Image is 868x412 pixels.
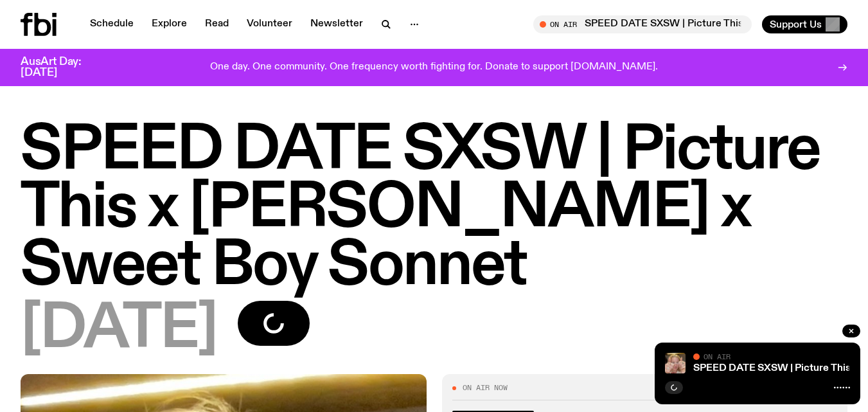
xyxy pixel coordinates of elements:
span: On Air [704,352,731,361]
button: Support Us [762,15,847,33]
a: Schedule [82,15,141,33]
span: On Air Now [463,384,508,391]
a: Volunteer [239,15,300,33]
a: Newsletter [303,15,371,33]
h3: AusArt Day: [DATE] [21,57,103,78]
h1: SPEED DATE SXSW | Picture This x [PERSON_NAME] x Sweet Boy Sonnet [21,122,847,296]
a: Read [197,15,236,33]
span: [DATE] [21,301,217,359]
span: Support Us [770,19,822,30]
a: Explore [144,15,195,33]
button: On AirSPEED DATE SXSW | Picture This x [PERSON_NAME] x Sweet Boy Sonnet [533,15,752,33]
p: One day. One community. One frequency worth fighting for. Donate to support [DOMAIN_NAME]. [210,62,658,73]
